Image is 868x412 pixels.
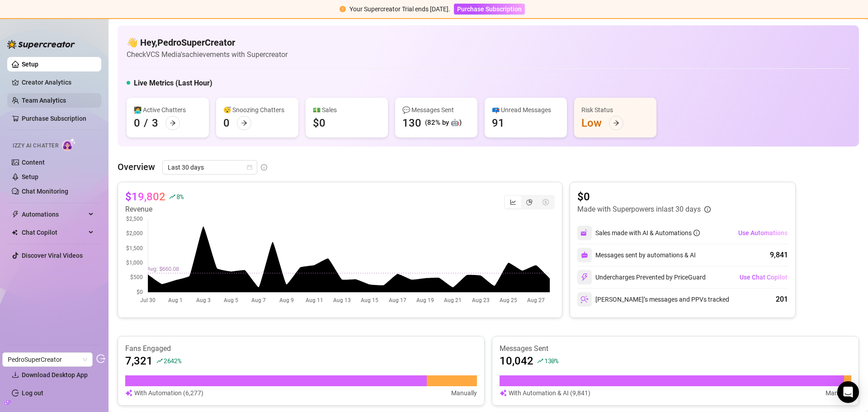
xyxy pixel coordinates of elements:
span: info-circle [261,164,267,170]
span: dollar-circle [542,199,549,205]
div: Sales made with AI & Automations [595,228,700,238]
div: 130 [402,116,421,130]
span: arrow-right [170,120,176,126]
span: Last 30 days [168,161,252,174]
article: Manually [826,388,851,398]
a: Discover Viral Videos [22,252,83,259]
span: arrow-right [241,120,247,126]
div: Undercharges Prevented by PriceGuard [577,270,706,284]
article: With Automation (6,277) [134,388,203,398]
article: $0 [577,189,711,204]
span: arrow-right [613,120,619,126]
img: svg%3e [581,251,588,259]
div: 91 [492,116,505,130]
article: With Automation & AI (9,841) [509,388,590,398]
span: Use Automations [738,229,788,237]
span: Automations [22,207,86,222]
span: info-circle [704,206,711,213]
button: Purchase Subscription [454,4,525,14]
div: (82% by 🤖) [425,118,462,128]
span: Chat Copilot [22,225,86,240]
img: svg%3e [500,388,507,398]
img: logo-BBDzfeDw.svg [7,40,75,49]
a: Purchase Subscription [22,115,86,122]
span: line-chart [510,199,516,205]
div: Open Intercom Messenger [837,381,859,403]
article: Revenue [125,204,183,215]
div: $0 [313,116,325,130]
img: svg%3e [125,388,132,398]
span: Izzy AI Chatter [13,142,58,150]
span: exclamation-circle [340,6,346,12]
a: Creator Analytics [22,75,94,90]
div: 👩‍💻 Active Chatters [134,105,202,115]
h4: 👋 Hey, PedroSuperCreator [127,36,288,49]
article: Overview [118,160,155,174]
span: Download Desktop App [22,371,88,379]
span: Your Supercreator Trial ends [DATE]. [349,5,450,13]
div: 😴 Snoozing Chatters [223,105,291,115]
img: svg%3e [580,295,589,303]
button: Use Chat Copilot [739,270,788,284]
span: thunderbolt [12,211,19,218]
article: 7,321 [125,354,153,368]
span: info-circle [693,230,700,236]
span: download [12,371,19,379]
a: Team Analytics [22,97,66,104]
div: 💵 Sales [313,105,381,115]
article: Check VCS Media's achievements with Supercreator [127,49,288,60]
img: svg%3e [580,229,589,237]
div: segmented control [504,195,555,209]
span: pie-chart [526,199,533,205]
h5: Live Metrics (Last Hour) [134,78,212,89]
div: [PERSON_NAME]’s messages and PPVs tracked [577,292,729,307]
span: Purchase Subscription [457,5,522,13]
span: 2642 % [164,356,181,365]
span: 130 % [544,356,558,365]
span: Use Chat Copilot [740,274,788,281]
article: Messages Sent [500,344,851,354]
div: Risk Status [581,105,649,115]
a: Content [22,159,45,166]
img: svg%3e [580,273,589,281]
span: rise [537,358,543,364]
a: Log out [22,389,43,397]
a: Setup [22,61,38,68]
span: calendar [247,165,252,170]
div: 201 [776,294,788,305]
div: Messages sent by automations & AI [577,248,696,262]
div: 9,841 [770,250,788,260]
div: 📪 Unread Messages [492,105,560,115]
article: 10,042 [500,354,533,368]
article: Manually [451,388,477,398]
img: AI Chatter [62,138,76,151]
button: Use Automations [738,226,788,240]
span: 8 % [176,192,183,201]
div: 3 [152,116,158,130]
article: Fans Engaged [125,344,477,354]
a: Chat Monitoring [22,188,68,195]
div: 💬 Messages Sent [402,105,470,115]
a: Setup [22,173,38,180]
div: 0 [223,116,230,130]
img: Chat Copilot [12,229,18,236]
span: rise [169,194,175,200]
span: build [5,399,11,406]
article: $19,802 [125,189,165,204]
span: logout [96,354,105,363]
span: rise [156,358,163,364]
div: 0 [134,116,140,130]
a: Purchase Subscription [454,5,525,13]
span: PedroSuperCreator [8,353,87,366]
article: Made with Superpowers in last 30 days [577,204,701,215]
